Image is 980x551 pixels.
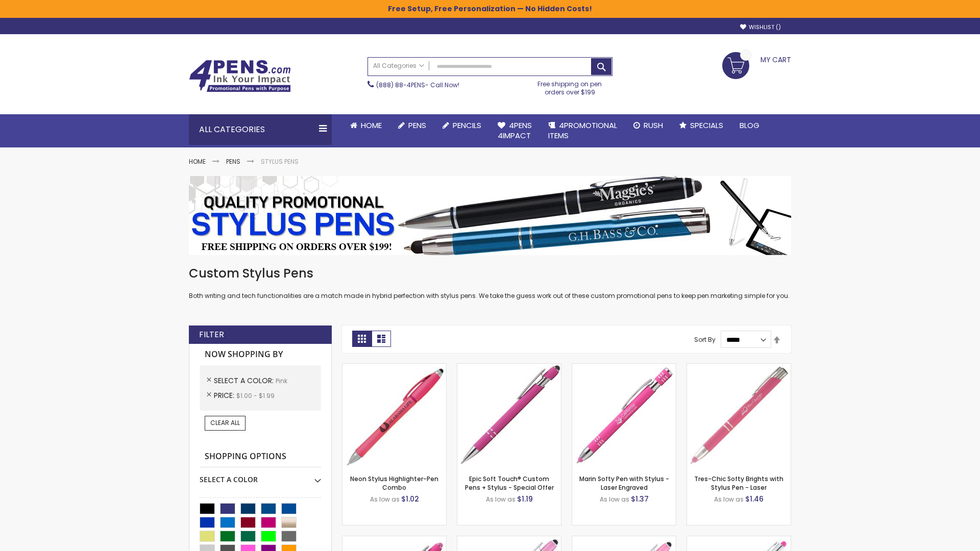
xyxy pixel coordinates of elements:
[226,157,240,166] a: Pens
[373,62,424,70] span: All Categories
[548,120,617,141] span: 4PROMOTIONAL ITEMS
[517,494,533,504] span: $1.19
[572,364,676,467] img: Marin Softy Pen with Stylus - Laser Engraved-Pink
[189,157,206,166] a: Home
[540,114,625,147] a: 4PROMOTIONALITEMS
[342,536,446,544] a: Ellipse Softy Brights with Stylus Pen - Laser-Pink
[694,335,716,344] label: Sort By
[740,120,759,131] span: Blog
[361,120,382,131] span: Home
[465,474,554,491] a: Epic Soft Touch® Custom Pens + Stylus - Special Offer
[731,114,768,137] a: Blog
[210,418,240,427] span: Clear All
[214,375,276,386] span: Select A Color
[205,416,246,430] a: Clear All
[376,81,459,89] span: - Call Now!
[189,114,332,145] div: All Categories
[434,114,489,137] a: Pencils
[342,364,446,467] img: Neon Stylus Highlighter-Pen Combo-Pink
[740,23,781,31] a: Wishlist
[489,114,540,147] a: 4Pens4impact
[189,176,791,255] img: Stylus Pens
[572,536,676,544] a: Ellipse Stylus Pen - ColorJet-Pink
[687,536,791,544] a: Tres-Chic Softy with Stylus Top Pen - ColorJet-Pink
[671,114,731,137] a: Specials
[453,120,481,131] span: Pencils
[745,494,764,504] span: $1.46
[342,114,390,137] a: Home
[261,157,299,166] strong: Stylus Pens
[690,120,723,131] span: Specials
[189,265,791,300] div: Both writing and tech functionalities are a match made in hybrid perfection with stylus pens. We ...
[200,446,321,468] strong: Shopping Options
[631,494,649,504] span: $1.37
[457,536,561,544] a: Ellipse Stylus Pen - LaserMax-Pink
[572,363,676,372] a: Marin Softy Pen with Stylus - Laser Engraved-Pink
[189,265,791,282] h1: Custom Stylus Pens
[276,377,287,385] span: Pink
[370,495,400,504] span: As low as
[527,76,613,96] div: Free shipping on pen orders over $199
[342,363,446,372] a: Neon Stylus Highlighter-Pen Combo-Pink
[694,474,783,491] a: Tres-Chic Softy Brights with Stylus Pen - Laser
[350,474,438,491] a: Neon Stylus Highlighter-Pen Combo
[714,495,744,504] span: As low as
[408,120,426,131] span: Pens
[687,363,791,372] a: Tres-Chic Softy Brights with Stylus Pen - Laser-Pink
[486,495,516,504] span: As low as
[390,114,434,137] a: Pens
[687,364,791,467] img: Tres-Chic Softy Brights with Stylus Pen - Laser-Pink
[401,494,419,504] span: $1.02
[498,120,532,141] span: 4Pens 4impact
[214,390,236,400] span: Price
[644,120,663,131] span: Rush
[376,81,425,89] a: (888) 88-4PENS
[200,344,321,365] strong: Now Shopping by
[368,58,429,74] a: All Categories
[200,467,321,485] div: Select A Color
[236,391,275,400] span: $1.00 - $1.99
[189,60,291,92] img: 4Pens Custom Pens and Promotional Products
[600,495,629,504] span: As low as
[579,474,669,491] a: Marin Softy Pen with Stylus - Laser Engraved
[457,363,561,372] a: 4P-MS8B-Pink
[625,114,671,137] a: Rush
[352,331,372,347] strong: Grid
[457,364,561,467] img: 4P-MS8B-Pink
[199,329,224,340] strong: Filter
